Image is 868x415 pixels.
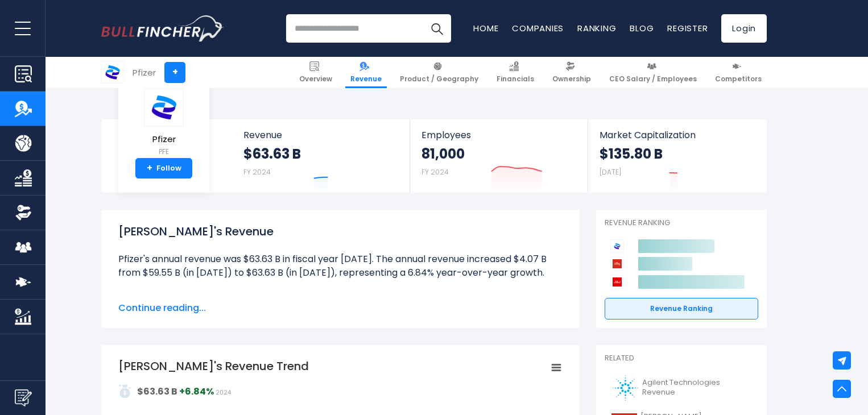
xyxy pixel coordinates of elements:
[421,130,576,140] span: Employees
[547,57,596,88] a: Ownership
[137,385,177,398] strong: $63.63 B
[721,14,767,43] a: Login
[118,293,562,334] li: Pfizer's quarterly revenue was $14.65 B in the quarter ending [DATE]. The quarterly revenue incre...
[15,204,32,221] img: Ownership
[605,372,758,404] a: Agilent Technologies Revenue
[144,135,184,144] span: Pfizer
[609,74,697,84] span: CEO Salary / Employees
[232,119,410,193] a: Revenue $63.63 B FY 2024
[715,74,762,84] span: Competitors
[577,22,616,34] a: Ranking
[630,22,654,34] a: Blog
[147,163,152,173] strong: +
[588,119,766,193] a: Market Capitalization $135.80 B [DATE]
[243,145,301,163] strong: $63.63 B
[243,130,399,140] span: Revenue
[133,66,156,79] div: Pfizer
[299,74,332,84] span: Overview
[497,74,534,84] span: Financials
[143,88,184,159] a: Pfizer PFE
[710,57,767,88] a: Competitors
[400,74,478,84] span: Product / Geography
[243,167,271,177] small: FY 2024
[216,388,231,397] span: 2024
[345,57,387,88] a: Revenue
[118,223,562,240] h1: [PERSON_NAME]'s Revenue
[605,354,758,363] p: Related
[600,130,754,140] span: Market Capitalization
[350,74,382,84] span: Revenue
[410,119,587,193] a: Employees 81,000 FY 2024
[135,158,192,179] a: +Follow
[605,298,758,319] a: Revenue Ranking
[118,301,562,315] span: Continue reading...
[605,218,758,228] p: Revenue Ranking
[144,88,184,126] img: PFE logo
[552,74,591,84] span: Ownership
[600,145,663,163] strong: $135.80 B
[473,22,498,34] a: Home
[610,257,624,271] img: Eli Lilly and Company competitors logo
[179,385,214,398] strong: +6.84%
[610,275,624,289] img: Johnson & Johnson competitors logo
[101,15,224,42] a: Go to homepage
[667,22,708,34] a: Register
[118,358,309,374] tspan: [PERSON_NAME]'s Revenue Trend
[421,145,465,163] strong: 81,000
[164,62,185,83] a: +
[118,384,132,398] img: addasd
[101,15,224,42] img: Bullfincher logo
[423,14,451,43] button: Search
[611,375,639,401] img: A logo
[102,61,123,83] img: PFE logo
[512,22,564,34] a: Companies
[604,57,702,88] a: CEO Salary / Employees
[144,147,184,157] small: PFE
[600,167,621,177] small: [DATE]
[491,57,539,88] a: Financials
[610,239,624,253] img: Pfizer competitors logo
[395,57,483,88] a: Product / Geography
[118,252,562,280] li: Pfizer's annual revenue was $63.63 B in fiscal year [DATE]. The annual revenue increased $4.07 B ...
[294,57,337,88] a: Overview
[421,167,449,177] small: FY 2024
